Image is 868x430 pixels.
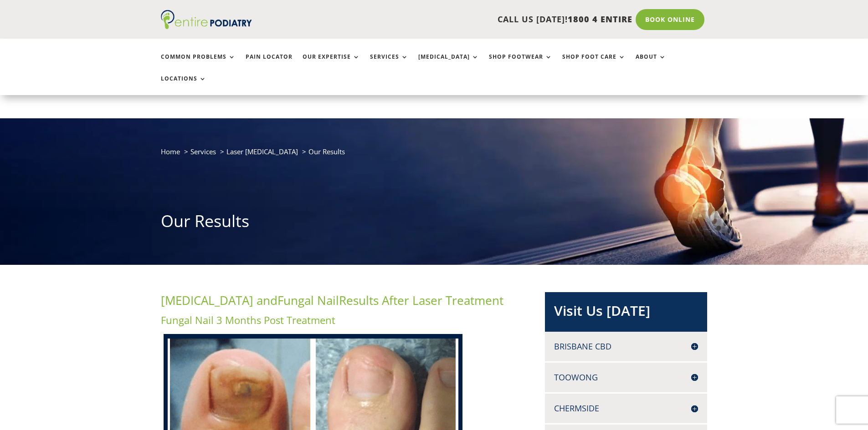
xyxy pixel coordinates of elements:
[226,147,298,156] a: Laser [MEDICAL_DATA]
[190,147,216,156] a: Services
[161,54,236,73] a: Common Problems
[287,14,632,25] p: CALL US [DATE]!
[246,54,293,73] a: Pain Locator
[161,292,503,309] span: [MEDICAL_DATA] and Results After Laser Treatment
[161,210,708,237] h1: Our Results
[370,54,408,73] a: Services
[161,22,252,31] a: Entire Podiatry
[554,301,698,325] h2: Visit Us [DATE]
[636,9,704,30] a: Book Online
[554,372,698,383] h4: Toowong
[418,54,479,73] a: [MEDICAL_DATA]
[161,313,515,332] h3: Fungal Nail 3 Months Post Treatment
[554,341,698,352] h4: Brisbane CBD
[161,146,708,164] nav: breadcrumb
[161,147,180,156] a: Home
[562,54,626,73] a: Shop Foot Care
[636,54,666,73] a: About
[161,10,252,29] img: logo (1)
[489,54,552,73] a: Shop Footwear
[308,147,345,156] span: Our Results
[303,54,360,73] a: Our Expertise
[161,76,206,95] a: Locations
[554,403,698,414] h4: Chermside
[277,292,339,309] keyword: Fungal Nail
[568,14,632,25] span: 1800 4 ENTIRE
